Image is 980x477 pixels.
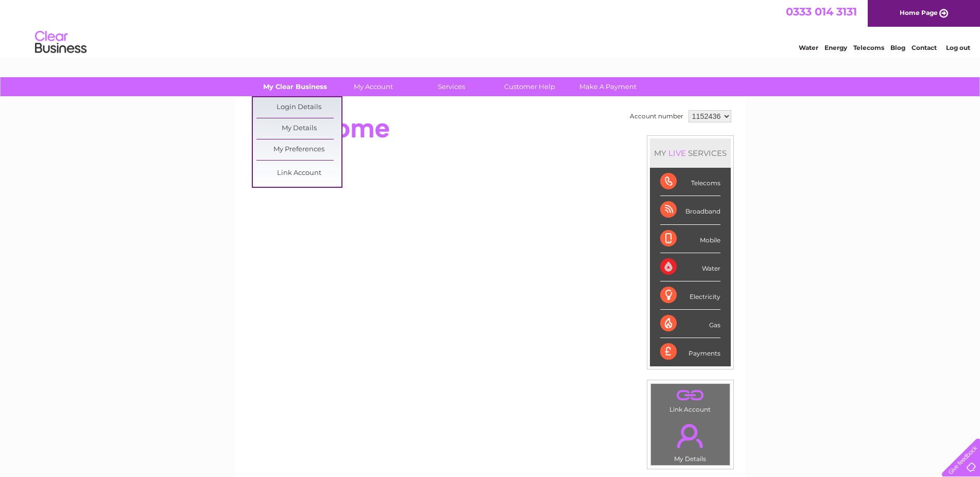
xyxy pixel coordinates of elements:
[946,44,970,51] a: Log out
[256,139,341,160] a: My Preferences
[660,281,720,310] div: Electricity
[853,44,884,51] a: Telecoms
[487,77,572,96] a: Customer Help
[565,77,650,96] a: Make A Payment
[660,253,720,281] div: Water
[252,77,337,96] a: My Clear Business
[650,415,730,466] td: My Details
[627,108,686,125] td: Account number
[660,196,720,224] div: Broadband
[256,118,341,139] a: My Details
[890,44,905,51] a: Blog
[660,168,720,196] div: Telecoms
[654,418,727,454] a: .
[912,44,937,51] a: Contact
[35,27,87,58] img: logo.png
[660,225,720,253] div: Mobile
[256,163,341,184] a: Link Account
[331,77,416,96] a: My Account
[654,386,727,404] a: .
[660,310,720,338] div: Gas
[256,97,341,118] a: Login Details
[409,77,494,96] a: Services
[247,6,734,50] div: Clear Business is a trading name of Verastar Limited (registered in [GEOGRAPHIC_DATA] No. 3667643...
[666,148,688,158] div: LIVE
[799,44,818,51] a: Water
[650,383,730,416] td: Link Account
[786,5,857,18] a: 0333 014 3131
[660,338,720,366] div: Payments
[824,44,847,51] a: Energy
[650,138,731,168] div: MY SERVICES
